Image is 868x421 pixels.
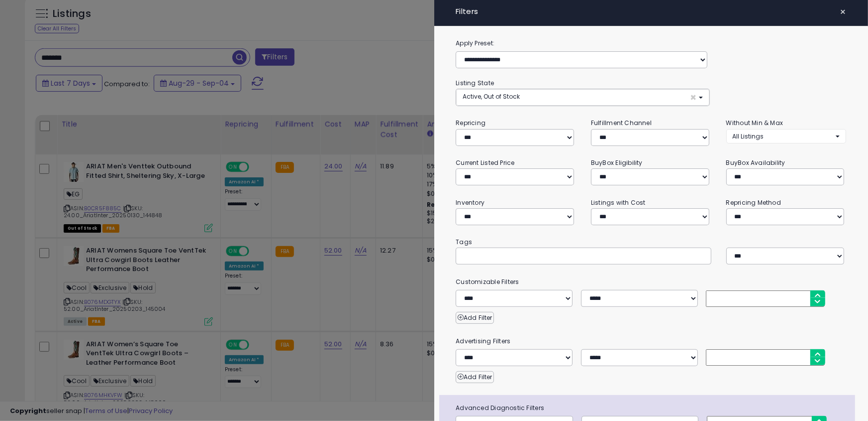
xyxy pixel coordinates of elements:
[726,198,781,207] small: Repricing Method
[726,129,847,143] button: All Listings
[836,5,850,19] button: ×
[448,336,854,347] small: Advertising Filters
[448,237,854,248] small: Tags
[726,119,783,127] small: Without Min & Max
[456,79,494,87] small: Listing State
[456,89,709,106] button: Active, Out of Stock ×
[591,119,652,127] small: Fulfillment Channel
[726,158,785,167] small: BuyBox Availability
[456,198,484,207] small: Inventory
[448,403,855,414] span: Advanced Diagnostic Filters
[733,132,764,140] span: All Listings
[591,158,643,167] small: BuyBox Eligibility
[591,198,646,207] small: Listings with Cost
[463,92,520,101] span: Active, Out of Stock
[690,92,697,103] span: ×
[456,7,846,16] h4: Filters
[456,312,494,324] button: Add Filter
[456,158,514,167] small: Current Listed Price
[456,119,485,127] small: Repricing
[840,5,846,19] span: ×
[448,38,854,49] label: Apply Preset:
[456,371,494,383] button: Add Filter
[448,277,854,287] small: Customizable Filters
